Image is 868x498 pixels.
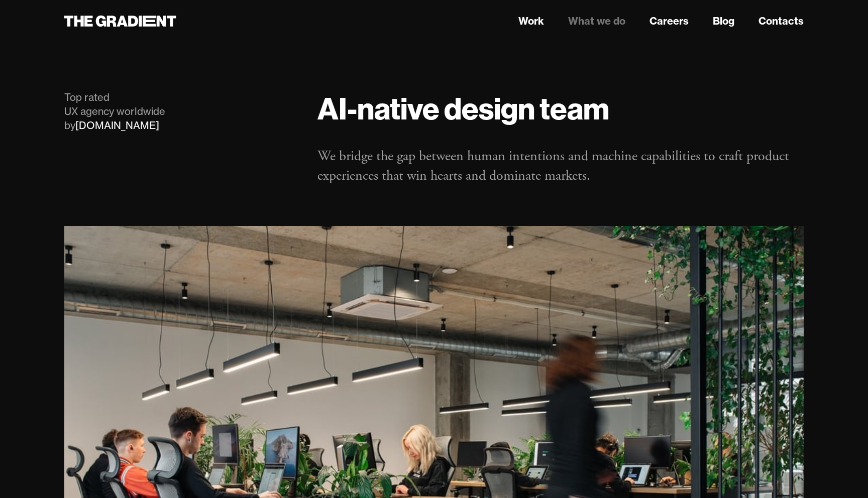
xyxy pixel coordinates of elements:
[317,90,804,127] h1: AI-native design team
[649,14,689,29] a: Careers
[75,119,159,132] a: [DOMAIN_NAME]
[758,14,804,29] a: Contacts
[518,14,544,29] a: Work
[317,147,804,186] p: We bridge the gap between human intentions and machine capabilities to craft product experiences ...
[713,14,734,29] a: Blog
[64,90,297,133] div: Top rated UX agency worldwide by
[568,14,625,29] a: What we do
